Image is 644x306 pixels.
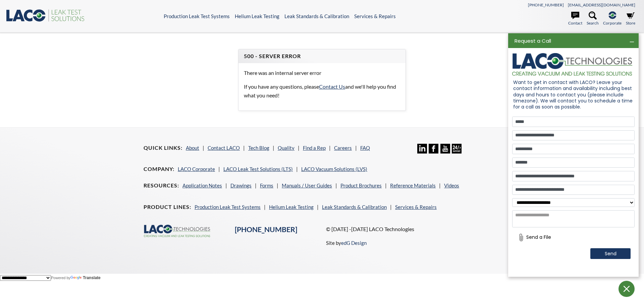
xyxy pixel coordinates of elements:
[322,204,387,210] a: Leak Standards & Calibration
[360,145,370,151] a: FAQ
[230,182,252,188] a: Drawings
[512,53,632,75] img: logo
[164,13,230,19] a: Production Leak Test Systems
[235,13,279,19] a: Helium Leak Testing
[301,166,367,172] a: LACO Vacuum Solutions (LVS)
[244,53,400,60] h4: 500 - Server Error
[269,204,314,210] a: Helium Leak Testing
[144,182,179,189] h4: Resources
[395,204,437,210] a: Services & Repairs
[282,182,332,188] a: Manuals / User Guides
[326,225,500,233] p: © [DATE] -[DATE] LACO Technologies
[278,145,294,151] a: Quality
[182,182,222,188] a: Application Notes
[144,144,182,151] h4: Quick Links
[568,11,582,26] a: Contact
[248,145,269,151] a: Tech Blog
[144,166,174,173] h4: Company
[244,82,400,99] p: If you have any questions, please and we'll help you find what you need!
[284,13,349,19] a: Leak Standards & Calibration
[144,204,191,211] h4: Product Lines
[178,166,215,172] a: LACO Corporate
[354,13,396,19] a: Services & Repairs
[244,69,400,77] p: There was an internal server error
[452,148,462,155] a: 24/7 Support
[568,2,635,7] a: [EMAIL_ADDRESS][DOMAIN_NAME]
[528,2,564,7] a: [PHONE_NUMBER]
[326,239,367,247] p: Site by
[208,145,240,151] a: Contact LACO
[319,83,345,90] a: Contact Us
[334,145,352,151] a: Careers
[235,225,297,234] a: [PHONE_NUMBER]
[195,204,261,210] a: Production Leak Test Systems
[186,145,199,151] a: About
[512,37,626,44] div: Request a Call
[590,248,631,259] button: Send
[444,182,459,188] a: Videos
[303,145,326,151] a: Find a Rep
[508,77,639,112] div: Want to get in contact with LACO? Leave your contact information and availability including best ...
[390,182,436,188] a: Reference Materials
[452,144,462,154] img: 24/7 Support Icon
[603,20,622,26] span: Corporate
[626,11,635,26] a: Store
[340,182,382,188] a: Product Brochures
[341,240,367,246] a: edG Design
[223,166,293,172] a: LACO Leak Test Solutions (LTS)
[260,182,273,188] a: Forms
[70,275,101,280] a: Translate
[627,37,635,45] div: Minimize
[587,11,599,26] a: Search
[70,276,83,280] img: Google Translate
